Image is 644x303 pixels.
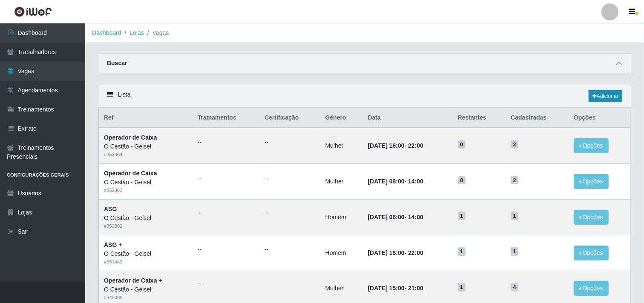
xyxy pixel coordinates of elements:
span: 0 [458,176,466,185]
strong: Operador de Caixa + [104,277,162,284]
time: [DATE] 16:00 [368,142,405,149]
span: 1 [511,212,518,220]
th: Data [363,108,453,128]
div: O Cestão - Geisel [104,142,187,151]
span: 1 [511,247,518,256]
time: [DATE] 08:00 [368,214,405,220]
strong: - [368,249,423,256]
span: 1 [458,212,466,220]
time: [DATE] 15:00 [368,285,405,292]
time: 21:00 [408,285,423,292]
ul: -- [198,280,254,289]
button: Opções [574,138,609,153]
ul: -- [198,174,254,183]
strong: Operador de Caixa [104,170,157,177]
th: Cadastradas [506,108,569,128]
a: Adicionar [589,90,622,102]
td: Homem [320,235,363,271]
button: Opções [574,210,609,225]
div: O Cestão - Geisel [104,285,187,294]
div: # 352364 [104,151,187,158]
div: # 352363 [104,187,187,194]
ul: -- [198,245,254,254]
div: # 351442 [104,258,187,266]
td: Mulher [320,128,363,163]
button: Opções [574,174,609,189]
th: Certificação [259,108,320,128]
li: Vagas [144,29,169,37]
strong: - [368,178,423,185]
span: 4 [511,283,518,292]
button: Opções [574,281,609,296]
time: 22:00 [408,249,423,256]
th: Opções [569,108,630,128]
span: 0 [458,140,466,149]
nav: breadcrumb [85,23,644,43]
div: # 352362 [104,223,187,230]
th: Ref [99,108,193,128]
a: Lojas [129,29,144,36]
strong: ASG + [104,241,122,248]
time: [DATE] 16:00 [368,249,405,256]
ul: -- [198,138,254,147]
button: Opções [574,246,609,260]
div: # 348088 [104,294,187,301]
time: 14:00 [408,178,423,185]
strong: - [368,142,423,149]
time: [DATE] 08:00 [368,178,405,185]
ul: -- [264,138,315,147]
div: O Cestão - Geisel [104,214,187,223]
strong: Operador de Caixa [104,134,157,141]
strong: ASG [104,206,117,212]
th: Gênero [320,108,363,128]
th: Trainamentos [193,108,259,128]
td: Mulher [320,164,363,200]
div: Lista [98,85,631,108]
strong: Buscar [107,60,127,66]
a: Dashboard [92,29,121,36]
div: O Cestão - Geisel [104,178,187,187]
strong: - [368,214,423,220]
span: 1 [458,283,466,292]
span: 2 [511,176,518,185]
div: O Cestão - Geisel [104,249,187,258]
strong: - [368,285,423,292]
img: CoreUI Logo [14,6,52,17]
ul: -- [198,209,254,218]
time: 14:00 [408,214,423,220]
span: 1 [458,247,466,256]
ul: -- [264,280,315,289]
ul: -- [264,245,315,254]
time: 22:00 [408,142,423,149]
th: Restantes [453,108,506,128]
td: Homem [320,199,363,235]
ul: -- [264,209,315,218]
span: 2 [511,140,518,149]
ul: -- [264,174,315,183]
